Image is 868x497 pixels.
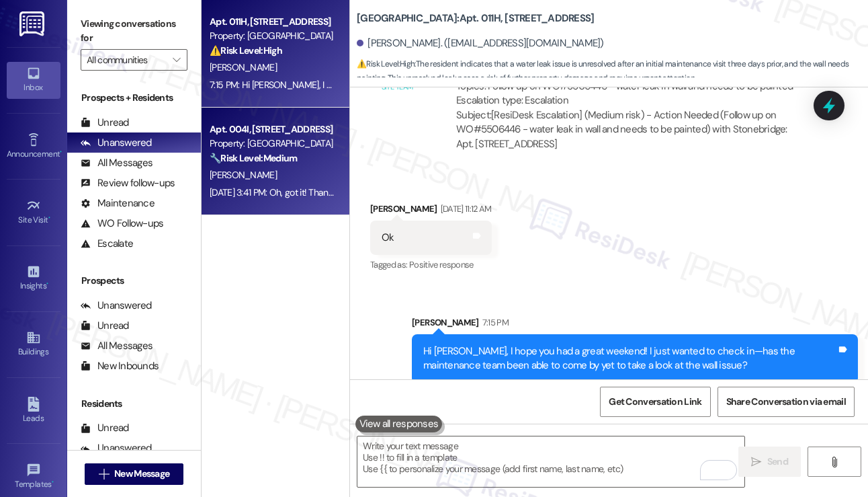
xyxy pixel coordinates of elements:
[81,116,129,130] div: Unread
[210,61,277,73] span: [PERSON_NAME]
[210,169,277,181] span: [PERSON_NAME]
[210,29,334,43] div: Property: [GEOGRAPHIC_DATA]
[7,194,60,231] a: Site Visit •
[60,147,62,157] span: •
[7,459,60,495] a: Templates •
[7,393,60,429] a: Leads
[19,11,47,36] img: ResiDesk Logo
[210,152,297,164] strong: 🔧 Risk Level: Medium
[81,441,152,455] div: Unanswered
[210,122,334,137] div: Apt. 004I, [STREET_ADDRESS]
[173,54,180,65] i: 
[81,136,152,150] div: Unanswered
[382,231,394,245] div: Ok
[81,339,153,353] div: All Messages
[81,421,129,435] div: Unread
[81,217,163,231] div: WO Follow-ups
[210,186,751,198] div: [DATE] 3:41 PM: Oh, got it! Thanks for clarifying. If you happen to have any other property-relat...
[52,477,54,487] span: •
[600,387,710,417] button: Get Conversation Link
[99,469,109,480] i: 
[81,176,175,190] div: Review follow-ups
[7,326,60,362] a: Buildings
[423,344,836,373] div: Hi [PERSON_NAME], I hope you had a great weekend! I just wanted to check in—has the maintenance t...
[357,59,415,69] strong: ⚠️ Risk Level: High
[437,202,492,216] div: [DATE] 11:12 AM
[67,397,201,411] div: Residents
[609,395,701,409] span: Get Conversation Link
[81,237,133,251] div: Escalate
[370,202,492,221] div: [PERSON_NAME]
[370,255,492,274] div: Tagged as:
[81,13,187,49] label: Viewing conversations for
[114,467,169,481] span: New Message
[357,11,594,26] b: [GEOGRAPHIC_DATA]: Apt. 011H, [STREET_ADDRESS]
[81,299,152,313] div: Unanswered
[726,395,846,409] span: Share Conversation via email
[738,447,801,477] button: Send
[81,196,155,211] div: Maintenance
[81,156,153,170] div: All Messages
[829,457,839,467] i: 
[718,387,855,417] button: Share Conversation via email
[67,91,201,105] div: Prospects + Residents
[751,457,761,467] i: 
[412,315,858,334] div: [PERSON_NAME]
[456,108,805,151] div: Subject: [ResiDesk Escalation] (Medium risk) - Action Needed (Follow up on WO#5506446 - water lea...
[81,359,159,373] div: New Inbounds
[7,62,60,98] a: Inbox
[409,259,474,270] span: Positive response
[85,463,184,485] button: New Message
[357,436,744,487] textarea: To enrich screen reader interactions, please activate Accessibility in Grammarly extension settings
[87,49,166,71] input: All communities
[48,213,50,223] span: •
[767,455,788,469] span: Send
[210,44,282,56] strong: ⚠️ Risk Level: High
[67,274,201,288] div: Prospects
[7,260,60,297] a: Insights •
[479,315,509,330] div: 7:15 PM
[81,319,129,333] div: Unread
[357,57,868,86] span: : The resident indicates that a water leak issue is unresolved after an initial maintenance visit...
[210,137,334,151] div: Property: [GEOGRAPHIC_DATA]
[210,15,334,29] div: Apt. 011H, [STREET_ADDRESS]
[46,279,48,289] span: •
[357,36,604,50] div: [PERSON_NAME]. ([EMAIL_ADDRESS][DOMAIN_NAME])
